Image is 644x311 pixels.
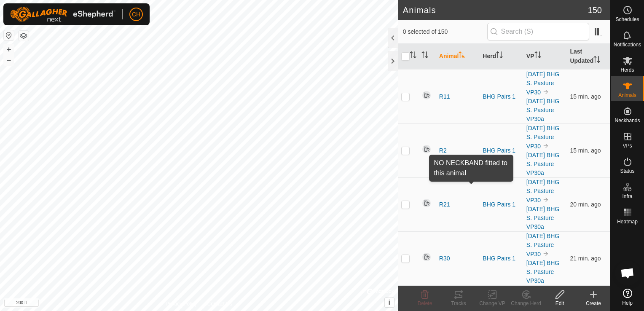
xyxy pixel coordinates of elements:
span: Oct 1, 2025, 6:24 AM [570,255,601,262]
span: 150 [588,4,602,16]
div: BHG Pairs 1 [483,254,520,263]
input: Search (S) [487,23,589,40]
span: Schedules [615,17,639,22]
a: [DATE] BHG S. Pasture VP30 [526,233,559,257]
button: – [4,55,14,65]
a: [DATE] BHG S. Pasture VP30a [526,98,559,122]
img: to [542,196,549,203]
span: Oct 1, 2025, 6:30 AM [570,147,601,154]
th: Herd [479,44,523,69]
a: [DATE] BHG S. Pasture VP30a [526,260,559,284]
span: Neckbands [614,118,640,123]
a: [DATE] BHG S. Pasture VP30a [526,152,559,176]
span: R21 [439,200,450,209]
div: BHG Pairs 1 [483,92,520,101]
span: Notifications [614,42,641,47]
div: Open chat [615,260,640,286]
span: Heatmap [617,219,638,224]
div: Tracks [442,300,475,307]
span: R30 [439,254,450,263]
a: Help [611,285,644,309]
p-sorticon: Activate to sort [534,53,541,59]
span: Status [620,169,634,174]
a: [DATE] BHG S. Pasture VP30 [526,125,559,150]
a: Privacy Policy [166,300,197,308]
img: to [542,250,549,257]
th: VP [523,44,567,69]
span: i [389,299,390,306]
span: Oct 1, 2025, 6:30 AM [570,93,601,100]
button: i [385,298,394,307]
p-sorticon: Activate to sort [459,53,465,59]
img: returning off [421,90,432,100]
a: [DATE] BHG S. Pasture VP30 [526,179,559,204]
div: Create [577,300,610,307]
a: [DATE] BHG S. Pasture VP30a [526,206,559,230]
a: [DATE] BHG S. Pasture VP30 [526,71,559,96]
button: Reset Map [4,30,14,40]
div: Edit [543,300,577,307]
button: Map Layers [19,31,29,41]
p-sorticon: Activate to sort [421,53,428,59]
span: R2 [439,146,447,155]
img: returning off [421,144,432,154]
button: + [4,44,14,54]
div: BHG Pairs 1 [483,200,520,209]
div: BHG Pairs 1 [483,146,520,155]
img: to [542,88,549,95]
img: to [542,142,549,149]
th: Last Updated [566,44,610,69]
div: Change VP [475,300,509,307]
p-sorticon: Activate to sort [410,53,416,59]
img: returning off [421,252,432,262]
span: VPs [623,143,632,148]
div: Change Herd [509,300,543,307]
span: Help [622,300,633,306]
p-sorticon: Activate to sort [593,57,600,64]
th: Animal [436,44,480,69]
img: Gallagher Logo [10,7,115,22]
span: Oct 1, 2025, 6:25 AM [570,201,601,208]
span: Delete [418,300,432,306]
h2: Animals [403,5,588,15]
a: Contact Us [207,300,232,308]
p-sorticon: Activate to sort [496,53,503,59]
img: returning off [421,198,432,208]
span: 0 selected of 150 [403,27,487,36]
span: Infra [622,194,632,199]
span: CH [132,10,140,19]
span: R11 [439,92,450,101]
span: Animals [618,93,636,98]
span: Herds [620,67,634,72]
